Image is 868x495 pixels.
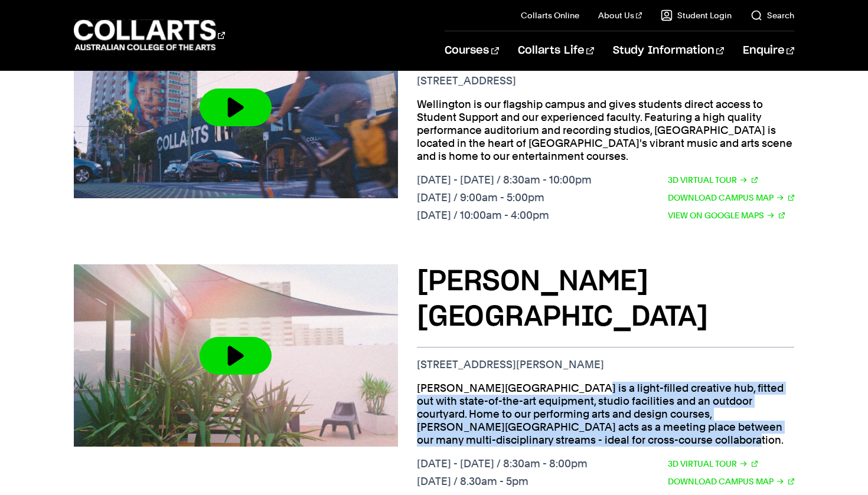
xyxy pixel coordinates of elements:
h3: [PERSON_NAME][GEOGRAPHIC_DATA] [417,264,794,335]
p: Wellington is our flagship campus and gives students direct access to Student Support and our exp... [417,98,794,163]
img: Video thumbnail [74,16,398,198]
a: 3D Virtual Tour [668,457,758,470]
a: 3D Virtual Tour [668,173,758,186]
p: [PERSON_NAME][GEOGRAPHIC_DATA] is a light-filled creative hub, fitted out with state-of-the-art e... [417,382,794,447]
a: Enquire [743,31,794,70]
p: [DATE] / 8.30am - 5pm [417,475,588,488]
a: Download Campus Map [668,475,794,488]
a: View on Google Maps [668,209,785,222]
img: Video thumbnail [74,264,398,447]
a: Courses [445,31,498,70]
p: [DATE] / 10:00am - 4:00pm [417,209,592,222]
a: Collarts Online [521,9,579,21]
p: [DATE] / 9:00am - 5:00pm [417,191,592,204]
a: Search [750,9,794,21]
p: [DATE] - [DATE] / 8:30am - 8:00pm [417,457,588,470]
a: Download Campus Map [668,191,794,204]
a: Study Information [613,31,724,70]
p: [DATE] - [DATE] / 8:30am - 10:00pm [417,173,592,186]
a: About Us [598,9,642,21]
p: [STREET_ADDRESS] [417,74,794,87]
a: Collarts Life [518,31,594,70]
p: [STREET_ADDRESS][PERSON_NAME] [417,358,794,371]
div: Go to homepage [74,18,225,52]
a: Student Login [661,9,732,21]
